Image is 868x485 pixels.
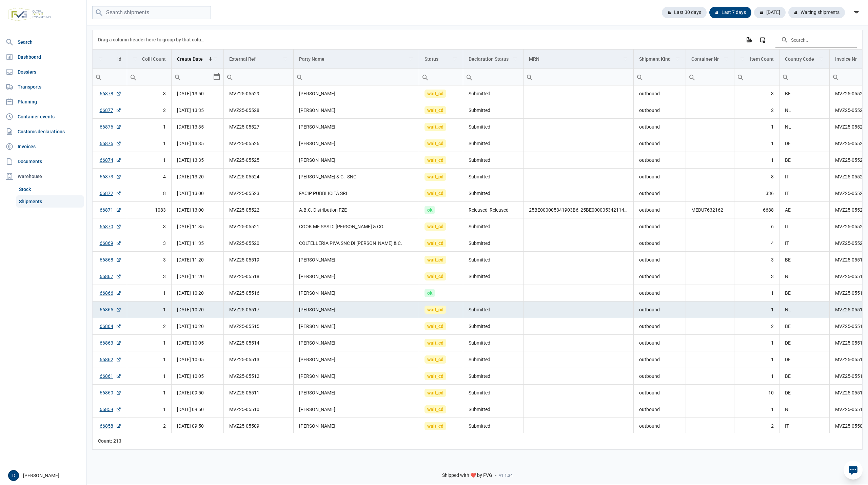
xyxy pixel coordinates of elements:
[100,323,121,330] a: 66864
[127,102,172,119] td: 2
[463,351,524,368] td: Submitted
[100,157,121,163] a: 66874
[779,152,830,169] td: BE
[293,169,419,185] td: [PERSON_NAME] & C.- SNC
[293,119,419,135] td: [PERSON_NAME]
[779,418,830,434] td: IT
[100,339,121,346] a: 66863
[734,69,779,85] td: Filter cell
[127,135,172,152] td: 1
[172,69,213,85] input: Filter cell
[100,406,121,413] a: 66859
[734,185,779,202] td: 336
[463,401,524,418] td: Submitted
[293,401,419,418] td: [PERSON_NAME]
[779,102,830,119] td: NL
[224,152,293,169] td: MVZ25-05525
[100,356,121,363] a: 66862
[639,56,671,62] div: Shipment Kind
[633,302,686,318] td: outbound
[734,368,779,385] td: 1
[779,135,830,152] td: DE
[734,85,779,102] td: 3
[100,190,121,197] a: 66872
[633,185,686,202] td: outbound
[779,169,830,185] td: IT
[634,69,686,85] input: Filter cell
[224,202,293,218] td: MVZ25-05522
[127,50,172,69] td: Column Colli Count
[779,85,830,102] td: BE
[633,202,686,218] td: outbound
[734,335,779,351] td: 1
[127,69,139,85] div: Search box
[734,252,779,268] td: 3
[633,285,686,302] td: outbound
[16,183,84,195] a: Stock
[734,351,779,368] td: 1
[463,418,524,434] td: Submitted
[463,335,524,351] td: Submitted
[293,302,419,318] td: [PERSON_NAME]
[213,69,221,85] div: Select
[224,401,293,418] td: MVZ25-05510
[224,385,293,401] td: MVZ25-05511
[633,50,686,69] td: Column Shipment Kind
[224,69,293,85] input: Filter cell
[524,69,634,85] td: Filter cell
[633,69,686,85] td: Filter cell
[127,202,172,218] td: 1083
[3,110,84,123] a: Container events
[734,135,779,152] td: 1
[463,185,524,202] td: Submitted
[93,30,862,449] div: Data grid with 213 rows and 18 columns
[463,102,524,119] td: Submitted
[463,152,524,169] td: Submitted
[524,202,634,218] td: 25BE000005341903B6, 25BE000005342114B5
[293,252,419,268] td: [PERSON_NAME]
[98,30,857,49] div: Data grid toolbar
[5,5,54,24] img: FVG - Global freight forwarding
[779,218,830,235] td: IT
[633,135,686,152] td: outbound
[425,56,438,62] div: Status
[293,385,419,401] td: [PERSON_NAME]
[127,252,172,268] td: 3
[127,218,172,235] td: 3
[293,285,419,302] td: [PERSON_NAME]
[691,56,719,62] div: Container Nr
[779,368,830,385] td: BE
[224,185,293,202] td: MVZ25-05523
[779,50,830,69] td: Column Country Code
[419,50,463,69] td: Column Status
[127,368,172,385] td: 1
[633,235,686,252] td: outbound
[100,423,121,429] a: 66858
[463,218,524,235] td: Submitted
[469,56,509,62] div: Declaration Status
[524,50,634,69] td: Column MRN
[623,56,628,61] span: Show filter options for column 'MRN'
[127,385,172,401] td: 1
[117,56,121,62] div: Id
[463,368,524,385] td: Submitted
[93,69,105,85] div: Search box
[3,155,84,168] a: Documents
[779,202,830,218] td: AE
[734,268,779,285] td: 3
[524,69,536,85] div: Search box
[224,135,293,152] td: MVZ25-05526
[100,107,121,114] a: 66877
[127,401,172,418] td: 1
[633,401,686,418] td: outbound
[463,385,524,401] td: Submitted
[633,252,686,268] td: outbound
[463,69,523,85] input: Filter cell
[463,135,524,152] td: Submitted
[734,169,779,185] td: 8
[100,389,121,396] a: 66860
[779,185,830,202] td: IT
[779,401,830,418] td: NL
[224,351,293,368] td: MVZ25-05513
